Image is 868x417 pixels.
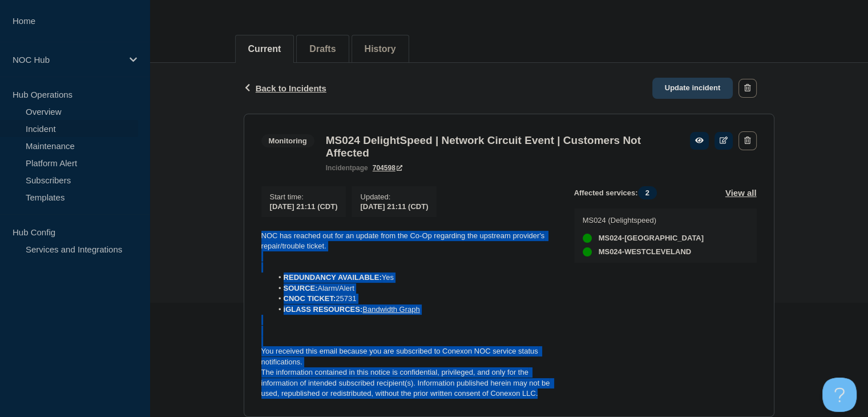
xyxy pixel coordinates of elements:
p: page [326,164,368,172]
span: Back to Incidents [256,83,326,93]
strong: iGLASS RESOURCES: [284,305,363,314]
li: Alarm/Alert [272,283,556,294]
button: History [365,44,396,54]
p: Start time : [270,193,338,201]
h3: MS024 DelightSpeed | Network Circuit Event | Customers Not Affected [326,134,679,159]
a: Bandwidth Graph [362,305,419,314]
li: Yes [272,272,556,283]
p: NOC has reached out for an update from the Co-Op regarding the upstream provider's repair/trouble... [261,231,556,252]
span: [DATE] 21:11 (CDT) [270,202,338,211]
a: Update incident [652,78,733,99]
span: MS024-WESTCLEVELAND [599,247,692,256]
div: [DATE] 21:11 (CDT) [360,201,428,211]
button: Back to Incidents [244,83,326,93]
div: up [583,247,592,256]
button: Current [248,44,281,54]
strong: REDUNDANCY AVAILABLE: [284,273,382,282]
span: Affected services: [574,186,663,199]
p: MS024 (Delightspeed) [583,216,704,224]
button: Drafts [309,44,336,54]
span: incident [326,164,352,172]
span: 2 [638,186,657,199]
p: The information contained in this notice is confidential, privileged, and only for the informatio... [261,367,556,399]
li: 25731 [272,294,556,304]
strong: CNOC TICKET: [284,294,336,303]
div: up [583,234,592,243]
p: You received this email because you are subscribed to Conexon NOC service status notifications. [261,346,556,367]
strong: SOURCE: [284,284,318,292]
span: MS024-[GEOGRAPHIC_DATA] [599,234,704,243]
span: Monitoring [261,134,314,147]
iframe: Help Scout Beacon - Open [822,378,857,412]
button: View all [725,186,757,199]
a: 704598 [373,164,402,172]
p: Updated : [360,193,428,201]
p: NOC Hub [13,55,122,65]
